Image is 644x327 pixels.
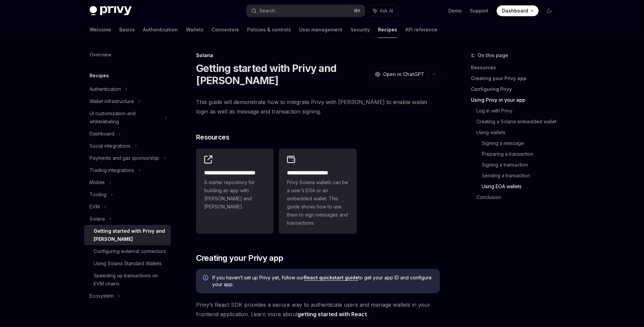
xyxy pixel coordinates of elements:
[90,130,114,138] div: Dashboard
[476,192,560,203] a: Conclusion
[90,109,161,126] div: UI customization and whitelabeling
[497,5,539,16] a: Dashboard
[471,95,560,105] a: Using Privy in your app
[90,215,105,223] div: Solana
[90,178,105,186] div: Mobile
[482,181,560,192] a: Using EOA wallets
[378,22,397,38] a: Recipes
[471,73,560,84] a: Creating your Privy app
[478,51,508,59] span: On this page
[502,7,528,14] span: Dashboard
[196,300,440,319] span: Privy’s React SDK provides a secure way to authenticate users and manage wallets in your frontend...
[287,178,349,227] span: Privy Solana wallets can be a user’s EOA or an embedded wallet. This guide shows how to use them ...
[90,292,114,300] div: Ecosystem
[90,154,159,162] div: Payments and gas sponsorship
[299,22,342,38] a: User management
[383,71,424,78] span: Open in ChatGPT
[84,49,171,61] a: Overview
[84,270,171,290] a: Speeding up transactions on EVM chains
[279,149,357,234] a: **** **** **** *****Privy Solana wallets can be a user’s EOA or an embedded wallet. This guide sh...
[196,132,230,142] span: Resources
[212,22,239,38] a: Connectors
[380,7,393,14] span: Ask AI
[84,257,171,270] a: Using Solana Standard Wallets
[90,142,130,150] div: Social integrations
[304,275,358,281] a: React quickstart guide
[90,85,121,93] div: Authentication
[94,272,167,288] div: Speeding up transactions on EVM chains
[186,22,204,38] a: Wallets
[90,191,106,199] div: Tooling
[196,97,440,116] span: This guide will demonstrate how to integrate Privy with [PERSON_NAME] to enable wallet login as w...
[247,22,291,38] a: Policies & controls
[354,8,361,14] span: ⌘ K
[471,62,560,73] a: Resources
[371,69,428,80] button: Open in ChatGPT
[482,138,560,149] a: Signing a message
[448,7,462,14] a: Demo
[212,274,433,288] span: If you haven’t set up Privy yet, follow our to get your app ID and configure your app.
[203,275,210,282] svg: Info
[90,203,100,211] div: EVM
[470,7,488,14] a: Support
[368,5,398,17] button: Ask AI
[196,52,440,59] div: Solana
[476,105,560,116] a: Log in with Privy
[405,22,437,38] a: API reference
[544,5,555,16] button: Toggle dark mode
[90,72,109,80] h5: Recipes
[84,245,171,257] a: Configuring external connectors
[90,51,111,59] div: Overview
[476,127,560,138] a: Using wallets
[297,311,367,318] a: getting started with React
[196,62,368,86] h1: Getting started with Privy and [PERSON_NAME]
[84,225,171,245] a: Getting started with Privy and [PERSON_NAME]
[476,116,560,127] a: Creating a Solana embedded wallet
[90,166,134,174] div: Trading integrations
[90,6,132,16] img: dark logo
[204,178,266,211] span: A starter repository for building an app with [PERSON_NAME] and [PERSON_NAME].
[351,22,370,38] a: Security
[90,22,111,38] a: Welcome
[90,97,134,105] div: Wallet infrastructure
[246,5,365,17] button: Search...⌘K
[196,253,283,263] span: Creating your Privy app
[119,22,135,38] a: Basics
[482,149,560,159] a: Preparing a transaction
[259,7,278,15] div: Search...
[143,22,178,38] a: Authentication
[94,247,166,255] div: Configuring external connectors
[94,259,162,268] div: Using Solana Standard Wallets
[482,159,560,170] a: Signing a transaction
[471,84,560,95] a: Configuring Privy
[94,227,167,243] div: Getting started with Privy and [PERSON_NAME]
[482,170,560,181] a: Sending a transaction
